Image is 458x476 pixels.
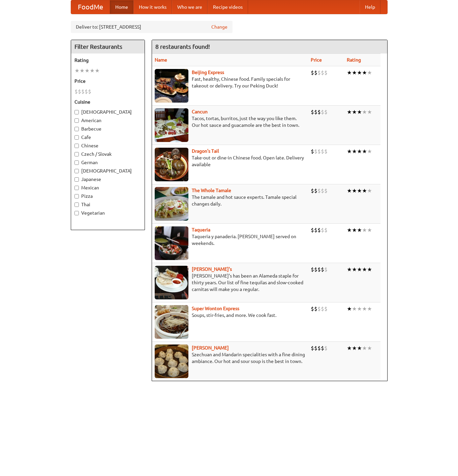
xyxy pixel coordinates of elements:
[192,70,224,75] b: Beijing Express
[324,305,328,313] li: $
[324,226,328,234] li: $
[155,272,305,293] p: [PERSON_NAME]'s has been an Alameda staple for thirty years. Our list of fine tequilas and slow-c...
[78,88,81,95] li: $
[74,117,141,124] label: American
[347,108,352,116] li: ★
[317,69,321,76] li: $
[321,266,324,273] li: $
[321,69,324,76] li: $
[192,148,219,154] a: Dragon's Tail
[367,187,372,194] li: ★
[74,134,141,141] label: Cafe
[192,109,208,114] a: Cancun
[311,305,314,313] li: $
[155,57,167,63] a: Name
[311,57,322,63] a: Price
[155,266,188,299] img: pedros.jpg
[317,226,321,234] li: $
[367,344,372,352] li: ★
[74,193,141,199] label: Pizza
[74,88,78,95] li: $
[347,344,352,352] li: ★
[85,67,90,74] li: ★
[74,99,141,105] h5: Cuisine
[321,344,324,352] li: $
[317,344,321,352] li: $
[352,187,357,194] li: ★
[367,148,372,155] li: ★
[311,69,314,76] li: $
[367,69,372,76] li: ★
[324,69,328,76] li: $
[321,226,324,234] li: $
[360,0,380,14] a: Help
[208,0,248,14] a: Recipe videos
[314,108,317,116] li: $
[311,226,314,234] li: $
[352,226,357,234] li: ★
[362,187,367,194] li: ★
[321,108,324,116] li: $
[88,88,91,95] li: $
[347,69,352,76] li: ★
[324,187,328,194] li: $
[347,305,352,313] li: ★
[74,168,141,174] label: [DEMOGRAPHIC_DATA]
[352,305,357,313] li: ★
[357,305,362,313] li: ★
[155,148,188,181] img: dragon.jpg
[357,148,362,155] li: ★
[74,160,79,165] input: German
[74,184,141,191] label: Mexican
[74,151,141,157] label: Czech / Slovak
[110,0,133,14] a: Home
[311,187,314,194] li: $
[357,266,362,273] li: ★
[192,306,239,311] a: Super Wonton Express
[74,152,79,156] input: Czech / Slovak
[317,305,321,313] li: $
[155,351,305,365] p: Szechuan and Mandarin specialities with a fine dining ambiance. Our hot and sour soup is the best...
[311,148,314,155] li: $
[211,24,227,30] a: Change
[324,148,328,155] li: $
[192,266,232,272] a: [PERSON_NAME]'s
[85,88,88,95] li: $
[357,108,362,116] li: ★
[362,226,367,234] li: ★
[314,344,317,352] li: $
[155,76,305,89] p: Fast, healthy, Chinese food. Family specials for takeout or delivery. Try our Peking Duck!
[317,108,321,116] li: $
[324,266,328,273] li: $
[321,305,324,313] li: $
[357,226,362,234] li: ★
[317,266,321,273] li: $
[74,144,79,148] input: Chinese
[314,266,317,273] li: $
[74,210,141,216] label: Vegetarian
[155,108,188,142] img: cancun.jpg
[317,148,321,155] li: $
[74,176,141,183] label: Japanese
[74,177,79,182] input: Japanese
[311,108,314,116] li: $
[362,266,367,273] li: ★
[155,154,305,168] p: Take-out or dine-in Chinese food. Open late. Delivery available
[74,127,79,131] input: Barbecue
[317,187,321,194] li: $
[155,305,188,339] img: superwonton.jpg
[95,67,100,74] li: ★
[321,148,324,155] li: $
[314,226,317,234] li: $
[192,227,210,232] a: Taqueria
[347,148,352,155] li: ★
[74,159,141,166] label: German
[347,226,352,234] li: ★
[367,305,372,313] li: ★
[74,186,79,190] input: Mexican
[357,344,362,352] li: ★
[347,187,352,194] li: ★
[74,142,141,149] label: Chinese
[352,108,357,116] li: ★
